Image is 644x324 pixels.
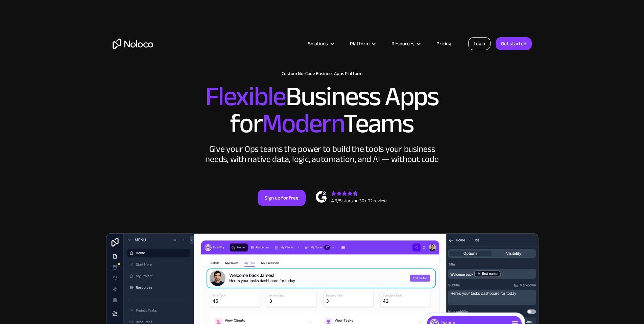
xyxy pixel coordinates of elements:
[468,37,491,50] a: Login
[350,39,369,48] div: Platform
[308,39,328,48] div: Solutions
[496,37,532,50] a: Get started
[113,83,532,137] h2: Business Apps for Teams
[391,39,414,48] div: Resources
[205,71,286,122] span: Flexible
[428,39,460,48] a: Pricing
[204,144,440,164] div: Give your Ops teams the power to build the tools your business needs, with native data, logic, au...
[341,39,383,48] div: Platform
[300,39,341,48] div: Solutions
[262,98,343,149] span: Modern
[258,190,306,206] a: Sign up for free
[113,39,153,49] a: home
[383,39,428,48] div: Resources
